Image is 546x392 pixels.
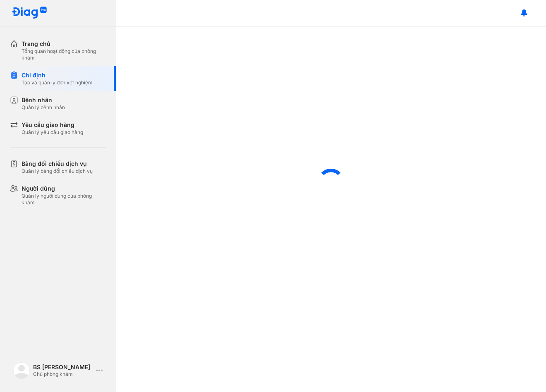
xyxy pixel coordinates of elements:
div: Quản lý yêu cầu giao hàng [22,129,83,136]
div: Quản lý người dùng của phòng khám [22,193,106,206]
img: logo [13,362,30,379]
div: Bảng đối chiếu dịch vụ [22,160,93,168]
div: Trang chủ [22,40,106,48]
div: Người dùng [22,184,106,193]
div: Tổng quan hoạt động của phòng khám [22,48,106,61]
div: Quản lý bảng đối chiếu dịch vụ [22,168,93,174]
div: BS [PERSON_NAME] [33,363,93,371]
img: logo [12,7,47,19]
div: Yêu cầu giao hàng [22,121,83,129]
div: Chủ phòng khám [33,371,93,378]
div: Quản lý bệnh nhân [22,104,65,111]
div: Chỉ định [22,71,93,79]
div: Bệnh nhân [22,96,65,104]
div: Tạo và quản lý đơn xét nghiệm [22,79,93,86]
